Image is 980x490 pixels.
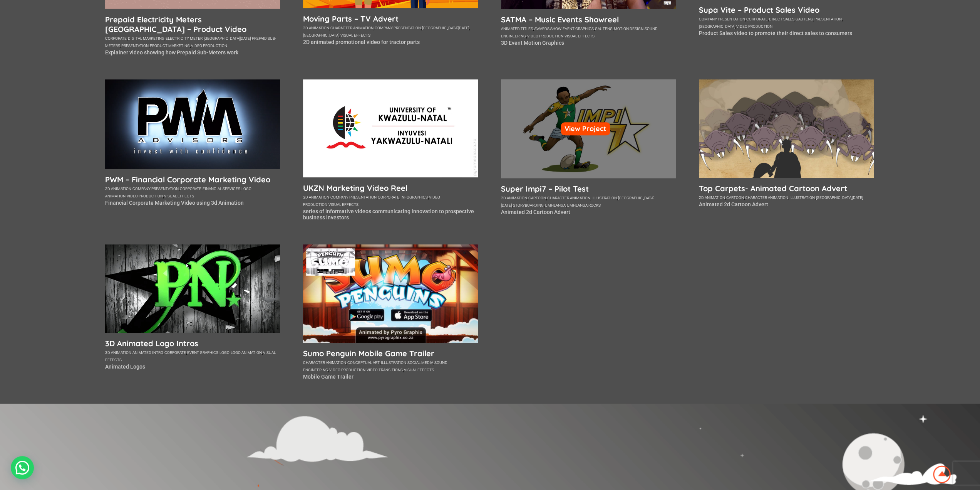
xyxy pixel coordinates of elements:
a: illustration [789,195,815,200]
a: character animation [303,360,346,365]
a: corporate [164,350,186,355]
a: 2d animation [501,196,527,200]
a: 3d animation [105,350,131,355]
p: Mobile Game Trailer [303,374,478,380]
div: , , , , , , [105,348,280,363]
p: 2D animated promotional video for tractor parts [303,39,478,45]
a: logo [219,350,230,355]
p: Explainer video showing how Prepaid Sub-Meters work [105,49,280,56]
a: Sumo Penguin Mobile Game Trailer [303,349,478,358]
a: Supa Vite – Product Sales Video [699,5,874,15]
a: event graphics [187,350,218,355]
a: financial services [203,187,240,191]
a: Moving Parts – TV Advert [303,14,478,24]
a: Top Carpets- Animated Cartoon Advert [699,184,874,193]
a: umhlanga rocks [567,203,601,207]
a: SATMA – Music Events Showreel [501,15,676,24]
div: , , , , , , , [501,194,676,208]
a: illustration [381,360,406,365]
a: illustration [591,196,617,200]
a: corporate [378,195,399,199]
a: conceptual art [347,360,380,365]
div: , , , , , , [105,184,280,199]
a: character animation [745,195,788,200]
a: visual effects [164,194,194,198]
img: Animation Studio South Africa [931,464,952,485]
a: Super Impi7 – Pilot Test [501,184,676,194]
p: Animated 2d Cartoon Advert [699,201,874,207]
a: [GEOGRAPHIC_DATA] [303,33,339,37]
a: View Project [561,122,610,135]
a: character animation [547,196,590,200]
a: video production [329,368,365,372]
a: visual effects [340,33,370,37]
a: visual effects [565,34,595,38]
a: [GEOGRAPHIC_DATA][DATE] [501,196,654,207]
div: , , , , [699,193,874,200]
a: cartoon [528,196,546,200]
a: company presentation [375,26,421,30]
a: character animation [330,26,374,30]
p: 3D Event Motion Graphics [501,40,676,46]
a: storyboarding [513,203,544,207]
a: animated intro [132,350,163,355]
a: digital marketing [128,36,164,40]
div: , , , , , , [699,15,874,29]
p: Animated 2d Cartoon Advert [501,209,676,215]
a: sound engineering [303,360,447,372]
a: video production [127,194,163,198]
div: , , , , , [303,193,478,207]
a: corporate [180,187,201,191]
a: company presentation [132,187,179,191]
a: [GEOGRAPHIC_DATA][DATE] [204,36,251,40]
a: [GEOGRAPHIC_DATA][DATE] [422,26,469,30]
a: company presentation [330,195,377,199]
p: Product Sales video to promote their direct sales to consumers [699,30,874,36]
div: , , , , , [303,24,478,38]
a: video transitions [367,368,403,372]
a: electricity meter [166,36,203,40]
a: corporate [746,17,768,21]
a: presentation [121,44,149,48]
a: gauteng [796,17,813,21]
a: corporate [105,36,127,40]
div: , , , , , , , [105,34,280,49]
a: [GEOGRAPHIC_DATA] [699,24,735,29]
div: , , , , , , , [501,24,676,39]
a: visual effects [404,368,434,372]
a: [GEOGRAPHIC_DATA][DATE] [816,195,863,200]
a: 3D Animated Logo Intros [105,338,280,348]
a: video production [191,44,227,48]
p: Financial Corporate Marketing Video using 3d Animation [105,200,280,206]
p: series of informative videos communicating innovation to prospective business investors [303,208,478,221]
a: video production [736,24,772,29]
a: event graphics [563,27,594,31]
a: visual effects [328,202,358,207]
a: 2d animation [303,26,329,30]
a: infographics [400,195,428,199]
a: 3d animation [303,195,329,199]
a: cartoon [726,195,744,200]
a: 2d animation [699,195,725,200]
a: video production [303,195,440,207]
a: PWM – Financial Corporate Marketing Video [105,175,280,184]
a: company presentation [699,17,745,21]
a: motion design [614,27,643,31]
a: UKZN Marketing Video Reel [303,183,478,193]
a: umhlanga [545,203,566,207]
a: Prepaid Electricity Meters [GEOGRAPHIC_DATA] – Product Video [105,15,280,34]
p: Animated Logos [105,364,280,370]
a: 3d animation [105,187,131,191]
a: gauteng [595,27,613,31]
a: product marketing [150,44,190,48]
a: logo animation [231,350,262,355]
a: social media [407,360,433,365]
